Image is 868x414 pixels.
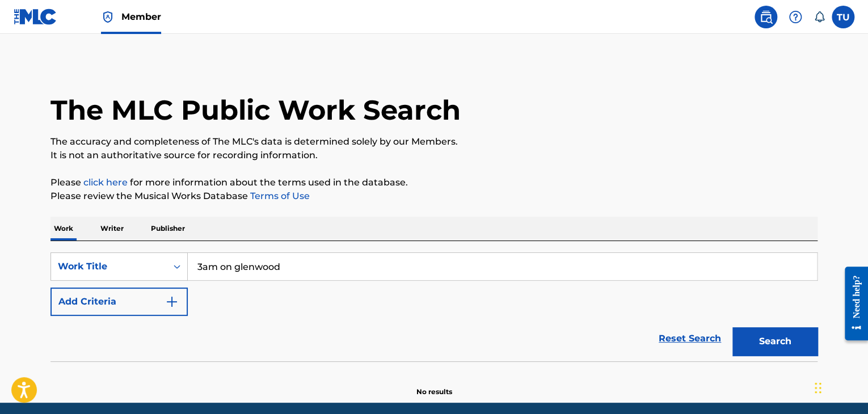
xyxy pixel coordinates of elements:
[836,258,868,349] iframe: Resource Center
[165,295,179,309] img: 9d2ae6d4665cec9f34b9.svg
[50,93,461,127] h1: The MLC Public Work Search
[755,6,777,28] a: Public Search
[789,10,802,24] img: help
[784,6,807,28] div: Help
[814,11,825,23] div: Notifications
[148,217,188,240] p: Publisher
[50,149,818,162] p: It is not an authoritative source for recording information.
[58,260,160,273] div: Work Title
[759,10,773,24] img: search
[121,10,161,23] span: Member
[50,288,188,316] button: Add Criteria
[653,326,727,351] a: Reset Search
[50,217,77,240] p: Work
[14,9,57,25] img: MLC Logo
[50,252,818,361] form: Search Form
[50,189,818,203] p: Please review the Musical Works Database
[50,176,818,189] p: Please for more information about the terms used in the database.
[416,373,452,397] p: No results
[97,217,127,240] p: Writer
[832,6,854,28] div: User Menu
[811,360,868,414] iframe: Chat Widget
[50,135,818,149] p: The accuracy and completeness of The MLC's data is determined solely by our Members.
[248,191,310,201] a: Terms of Use
[101,10,115,24] img: Top Rightsholder
[83,177,128,188] a: click here
[732,327,818,356] button: Search
[815,371,821,405] div: Drag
